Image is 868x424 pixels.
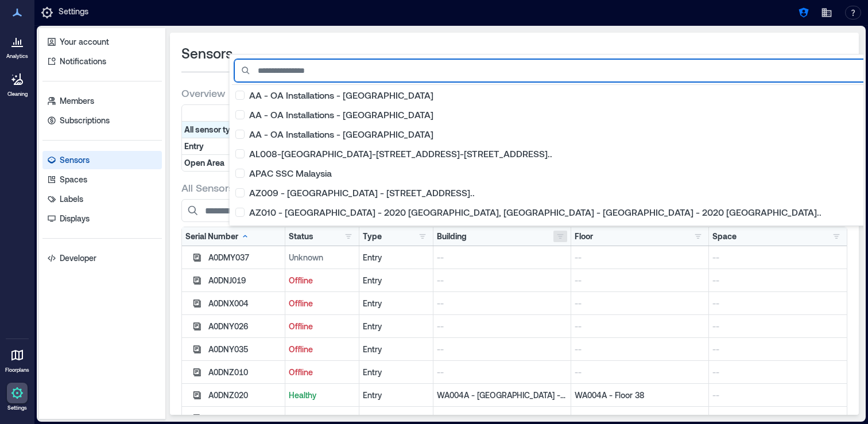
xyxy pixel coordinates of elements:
div: Floor [575,231,593,242]
div: Entry [363,275,429,286]
span: All Sensors [181,181,234,195]
p: -- [437,367,567,378]
p: -- [712,413,843,424]
div: A0DNY035 [208,344,281,355]
a: Labels [42,190,162,208]
p: -- [712,390,843,401]
p: Notifications [60,56,106,67]
div: A0DMY037 [208,252,281,263]
p: Offline [289,413,355,424]
p: Spaces [60,174,87,185]
div: A0DNZ020 [208,390,281,401]
p: Displays [60,213,90,224]
a: Cleaning [3,65,32,101]
p: -- [575,367,705,378]
p: -- [575,252,705,263]
p: WA004A - [GEOGRAPHIC_DATA] - [STREET_ADDRESS] [437,390,567,401]
p: Offline [289,275,355,286]
div: Entry [363,413,429,424]
p: Offline [289,344,355,355]
div: A0DNZ010 [208,367,281,378]
div: Entry [363,344,429,355]
p: -- [575,298,705,309]
div: A0DNX004 [208,298,281,309]
p: -- [437,321,567,332]
div: Entry [363,252,429,263]
p: -- [712,252,843,263]
a: Spaces [42,170,162,189]
div: Serial Number [185,231,250,242]
div: Filter by Type: Entry [182,138,268,154]
p: Labels [60,193,83,205]
p: Cleaning [7,91,28,98]
p: Unknown [289,252,355,263]
p: -- [712,367,843,378]
p: Floorplans [5,367,29,374]
p: TX028 - Floor 15 [575,413,705,424]
p: -- [437,275,567,286]
a: Subscriptions [42,111,162,130]
a: Notifications [42,52,162,71]
p: Sensors [60,154,90,166]
a: Members [42,92,162,110]
p: -- [437,252,567,263]
div: Entry [363,298,429,309]
p: Settings [7,404,27,411]
p: Offline [289,298,355,309]
span: Sensors [181,44,232,63]
div: Entry [363,321,429,332]
div: Space [712,231,737,242]
div: Building [437,231,467,242]
p: Offline [289,321,355,332]
p: Offline [289,367,355,378]
p: Members [60,95,94,107]
p: -- [575,321,705,332]
div: Status [289,231,313,242]
a: Displays [42,209,162,228]
p: -- [712,275,843,286]
div: All sensor types [182,122,268,138]
div: A0DNY026 [208,321,281,332]
p: Developer [60,252,96,264]
p: -- [575,344,705,355]
a: Sensors [42,151,162,169]
p: Healthy [289,390,355,401]
a: Developer [42,249,162,267]
p: WA004A - Floor 38 [575,390,705,401]
p: -- [437,298,567,309]
p: Your account [60,36,109,48]
div: A0DNZ040 [208,413,281,424]
div: Type [363,231,382,242]
a: Settings [3,379,31,415]
p: Subscriptions [60,115,110,126]
div: Filter by Type: Open Area [182,155,268,171]
div: Entry [363,390,429,401]
p: -- [712,344,843,355]
a: Your account [42,33,162,51]
p: TX028 - [GEOGRAPHIC_DATA] - 2100 [PERSON_NAME].., TX028 - [GEOGRAPHIC_DATA] - 2100 [PERSON_NAME] [437,413,567,424]
p: -- [712,298,843,309]
p: -- [712,321,843,332]
span: Overview [181,86,225,100]
a: Analytics [3,28,32,63]
p: -- [437,344,567,355]
p: Analytics [6,53,28,60]
div: A0DNJ019 [208,275,281,286]
a: Floorplans [2,341,33,377]
div: Entry [363,367,429,378]
p: -- [575,275,705,286]
p: Settings [59,6,88,20]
